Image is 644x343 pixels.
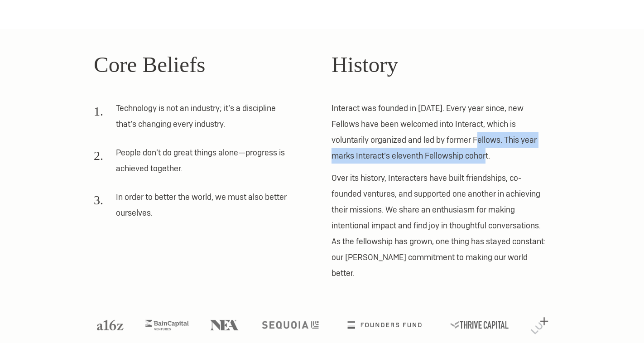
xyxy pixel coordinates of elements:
[347,321,421,329] img: Founders Fund logo
[531,317,548,334] img: Lux Capital logo
[332,170,550,281] p: Over its history, Interacters have built friendships, co-founded ventures, and supported one anot...
[94,189,293,227] li: In order to better the world, we must also better ourselves.
[262,321,318,329] img: Sequoia logo
[94,48,312,82] h2: Core Beliefs
[210,320,239,330] img: NEA logo
[145,320,188,330] img: Bain Capital Ventures logo
[332,48,550,82] h2: History
[94,145,293,183] li: People don’t do great things alone—progress is achieved together.
[332,100,550,164] p: Interact was founded in [DATE]. Every year since, new Fellows have been welcomed into Interact, w...
[97,320,123,330] img: A16Z logo
[94,100,293,138] li: Technology is not an industry; it’s a discipline that’s changing every industry.
[451,321,509,329] img: Thrive Capital logo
